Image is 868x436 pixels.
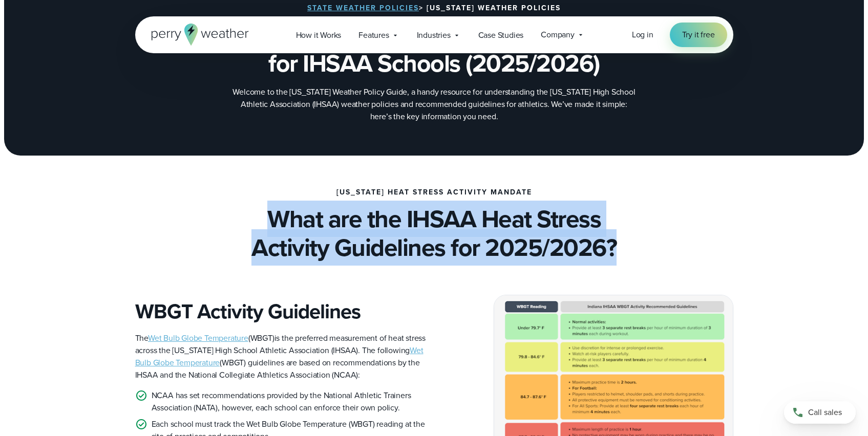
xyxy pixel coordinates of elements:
h3: WBGT Activity Guidelines [135,299,426,324]
p: Welcome to the [US_STATE] Weather Policy Guide, a handy resource for understanding the [US_STATE]... [229,86,639,123]
a: How it Works [287,25,350,46]
a: Call sales [784,401,856,424]
a: Log in [632,29,653,41]
h3: [US_STATE] Heat Stress Activity Mandate [336,188,532,197]
a: Wet Bulb Globe Temperature [148,332,248,344]
span: (WBGT) [148,332,274,344]
a: Try it free [670,23,727,47]
h1: [US_STATE] State Weather Policies for IHSAA Schools (2025/2026) [186,20,682,78]
span: Industries [417,29,451,41]
span: Case Studies [478,29,524,41]
h3: > [US_STATE] Weather Policies [307,4,561,12]
span: Call sales [808,406,842,419]
a: Case Studies [470,25,533,46]
span: Features [358,29,389,41]
span: How it Works [296,29,342,41]
span: Try it free [682,29,715,41]
span: Company [541,29,575,41]
p: NCAA has set recommendations provided by the National Athletic Trainers Association (NATA), howev... [152,389,426,414]
a: State Weather Policies [307,3,419,13]
a: Wet Bulb Globe Temperature [135,344,424,368]
p: The is the preferred measurement of heat stress across the [US_STATE] High School Athletic Associ... [135,332,426,381]
h2: What are the IHSAA Heat Stress Activity Guidelines for 2025/2026? [135,205,733,262]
